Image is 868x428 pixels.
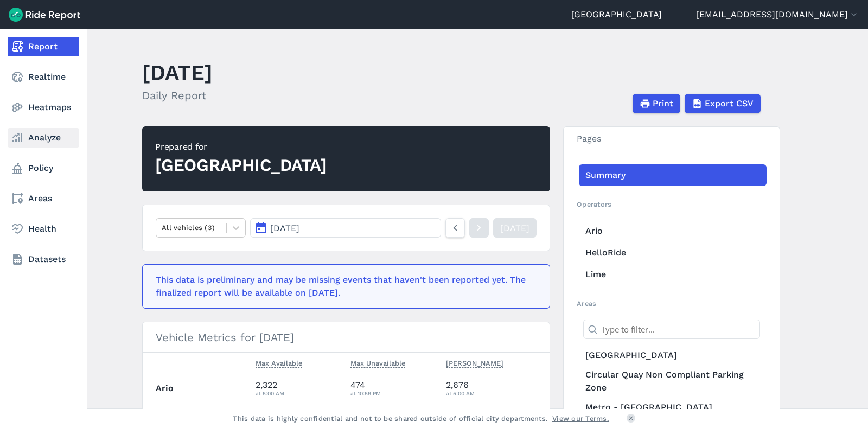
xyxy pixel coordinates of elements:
[583,320,760,339] input: Type to filter...
[8,219,79,239] a: Health
[653,97,673,110] span: Print
[446,357,503,370] button: [PERSON_NAME]
[493,218,537,238] a: [DATE]
[256,357,302,368] span: Max Available
[633,94,680,113] button: Print
[446,379,537,398] div: 2,676
[564,127,780,151] h3: Pages
[705,97,754,110] span: Export CSV
[685,94,761,113] button: Export CSV
[579,264,767,285] a: Lime
[552,413,609,424] a: View our Terms.
[577,298,767,309] h2: Areas
[350,388,437,398] div: at 10:59 PM
[156,374,251,404] th: Ario
[156,273,530,299] div: This data is preliminary and may be missing events that haven't been reported yet. The finalized ...
[696,8,859,21] button: [EMAIL_ADDRESS][DOMAIN_NAME]
[446,388,537,398] div: at 5:00 AM
[8,37,79,56] a: Report
[9,8,80,22] img: Ride Report
[579,366,767,397] a: Circular Quay Non Compliant Parking Zone
[8,98,79,117] a: Heatmaps
[270,223,299,233] span: [DATE]
[571,8,662,21] a: [GEOGRAPHIC_DATA]
[579,220,767,242] a: Ario
[350,357,405,368] span: Max Unavailable
[8,128,79,148] a: Analyze
[8,250,79,269] a: Datasets
[579,397,767,418] a: Metro - [GEOGRAPHIC_DATA]
[256,379,342,398] div: 2,322
[579,344,767,366] a: [GEOGRAPHIC_DATA]
[577,199,767,209] h2: Operators
[579,164,767,186] a: Summary
[142,87,213,104] h2: Daily Report
[256,357,302,370] button: Max Available
[8,189,79,208] a: Areas
[155,140,327,154] div: Prepared for
[350,379,437,398] div: 474
[143,322,550,353] h3: Vehicle Metrics for [DATE]
[8,158,79,178] a: Policy
[142,58,213,87] h1: [DATE]
[446,357,503,368] span: [PERSON_NAME]
[250,218,441,238] button: [DATE]
[8,67,79,87] a: Realtime
[350,357,405,370] button: Max Unavailable
[579,242,767,264] a: HelloRide
[155,154,327,177] div: [GEOGRAPHIC_DATA]
[256,388,342,398] div: at 5:00 AM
